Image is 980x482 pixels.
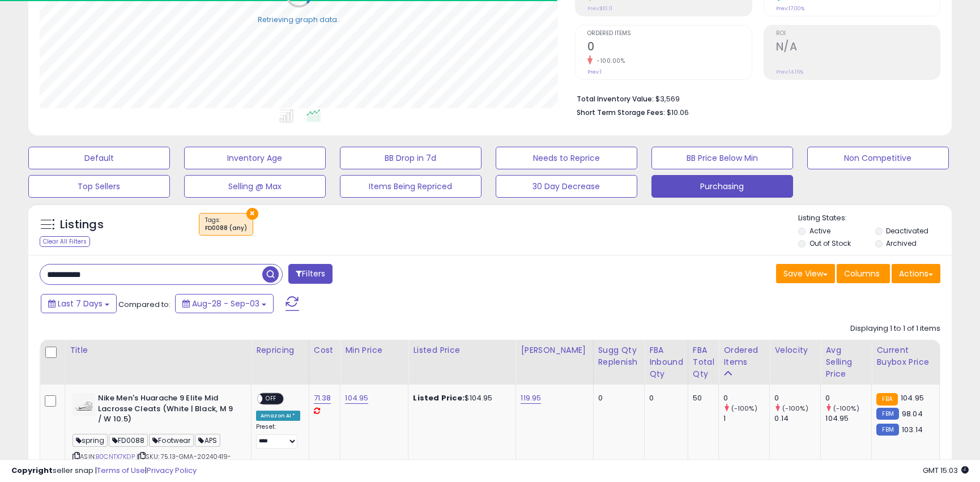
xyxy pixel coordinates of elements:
[521,393,541,404] a: 119.95
[577,108,665,117] b: Short Term Storage Fees:
[651,175,793,198] button: Purchasing
[184,147,326,169] button: Inventory Age
[850,323,940,334] div: Displaying 1 to 1 of 1 items
[195,434,220,447] span: APS
[651,147,793,169] button: BB Price Below Min
[246,208,258,220] button: ×
[776,40,940,56] h2: N/A
[184,175,326,198] button: Selling @ Max
[774,393,820,403] div: 0
[807,147,949,169] button: Non Competitive
[837,264,890,283] button: Columns
[809,226,830,236] label: Active
[97,465,145,476] a: Terms of Use
[577,94,654,104] b: Total Inventory Value:
[649,344,683,380] div: FBA inbound Qty
[587,31,752,37] span: Ordered Items
[876,408,898,420] small: FBM
[723,393,769,403] div: 0
[73,393,95,416] img: 31xt5Sup8IL._SL40_.jpg
[413,393,465,403] b: Listed Price:
[731,404,757,413] small: (-100%)
[314,344,336,356] div: Cost
[192,298,259,309] span: Aug-28 - Sep-03
[902,408,923,419] span: 98.04
[41,294,117,313] button: Last 7 Days
[256,423,300,449] div: Preset:
[723,344,765,368] div: Ordered Items
[798,213,952,224] p: Listing States:
[60,217,104,233] h5: Listings
[667,107,689,118] span: $10.06
[901,393,924,403] span: 104.95
[776,264,835,283] button: Save View
[205,224,247,232] div: FD0088 (any)
[902,424,923,435] span: 103.14
[825,413,871,424] div: 104.95
[340,175,482,198] button: Items Being Repriced
[723,413,769,424] div: 1
[844,268,880,279] span: Columns
[28,175,170,198] button: Top Sellers
[109,434,148,447] span: FD0088
[496,147,637,169] button: Needs to Reprice
[11,466,197,476] div: seller snap | |
[577,91,932,105] li: $3,569
[587,5,612,12] small: Prev: $10.11
[774,344,816,356] div: Velocity
[256,344,304,356] div: Repricing
[262,394,280,404] span: OFF
[340,147,482,169] button: BB Drop in 7d
[413,344,511,356] div: Listed Price
[58,298,103,309] span: Last 7 Days
[776,5,804,12] small: Prev: 17.00%
[593,340,645,385] th: Please note that this number is a calculation based on your required days of coverage and your ve...
[118,299,171,310] span: Compared to:
[876,424,898,436] small: FBM
[886,226,928,236] label: Deactivated
[892,264,940,283] button: Actions
[825,393,871,403] div: 0
[40,236,90,247] div: Clear All Filters
[11,465,53,476] strong: Copyright
[521,344,588,356] div: [PERSON_NAME]
[587,69,602,75] small: Prev: 1
[149,434,194,447] span: Footwear
[587,40,752,56] h2: 0
[345,344,403,356] div: Min Price
[693,344,714,380] div: FBA Total Qty
[73,452,231,469] span: | SKU: 75.13-GMA-20240419-B0CNTX7KDP-4
[774,413,820,424] div: 0.14
[96,452,135,462] a: B0CNTX7KDP
[598,393,636,403] div: 0
[413,393,507,403] div: $104.95
[496,175,637,198] button: 30 Day Decrease
[776,31,940,37] span: ROI
[825,344,867,380] div: Avg Selling Price
[288,264,333,284] button: Filters
[923,465,969,476] span: 2025-09-11 15:03 GMT
[809,238,851,248] label: Out of Stock
[70,344,246,356] div: Title
[205,216,247,233] span: Tags :
[886,238,917,248] label: Archived
[593,57,625,65] small: -100.00%
[782,404,808,413] small: (-100%)
[314,393,331,404] a: 71.38
[693,393,710,403] div: 50
[175,294,274,313] button: Aug-28 - Sep-03
[98,393,236,428] b: Nike Men's Huarache 9 Elite Mid Lacrosse Cleats (White | Black, M 9 / W 10.5)
[28,147,170,169] button: Default
[598,344,640,368] div: Sugg Qty Replenish
[345,393,368,404] a: 104.95
[73,434,108,447] span: spring
[876,344,935,368] div: Current Buybox Price
[833,404,859,413] small: (-100%)
[649,393,679,403] div: 0
[147,465,197,476] a: Privacy Policy
[258,14,340,24] div: Retrieving graph data..
[256,411,300,421] div: Amazon AI *
[776,69,803,75] small: Prev: 14.16%
[876,393,897,406] small: FBA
